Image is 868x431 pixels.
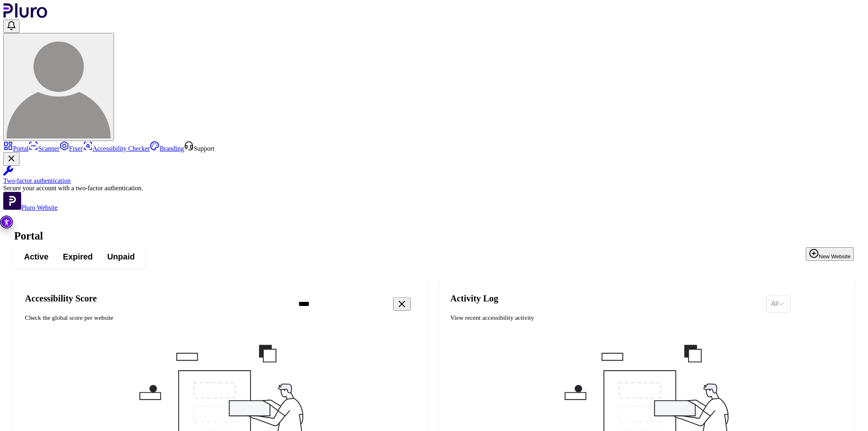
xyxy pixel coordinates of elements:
a: Branding [150,145,184,152]
aside: Sidebar menu [3,141,865,211]
a: Accessibility Checker [83,145,150,152]
a: Fixer [59,145,83,152]
button: Unpaid [100,248,142,265]
a: Scanner [28,145,59,152]
a: Portal [3,145,28,152]
button: Clear search field [393,297,411,311]
span: Unpaid [107,251,135,262]
h1: Portal [14,230,854,242]
img: User avatar [7,34,111,139]
div: Check the global score per website [25,313,284,322]
div: View recent accessibility activity [450,313,759,322]
button: New Website [806,247,854,261]
button: User avatar [3,33,114,141]
div: Secure your account with a two-factor authentication. [3,185,865,192]
h2: Accessibility Score [25,293,284,304]
div: Set sorting [766,295,791,313]
a: Open Pluro Website [3,204,58,211]
button: Open notifications, you have undefined new notifications [3,20,20,33]
a: Open Support screen [184,145,214,152]
a: Logo [3,12,48,19]
input: Search [291,295,446,314]
button: Expired [56,248,100,265]
h2: Activity Log [450,293,759,304]
span: Active [24,251,48,262]
span: Expired [63,251,93,262]
button: Active [17,248,56,265]
button: Close Two-factor authentication notification [3,152,20,166]
div: Two-factor authentication [3,177,865,185]
a: Two-factor authentication [3,166,865,185]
